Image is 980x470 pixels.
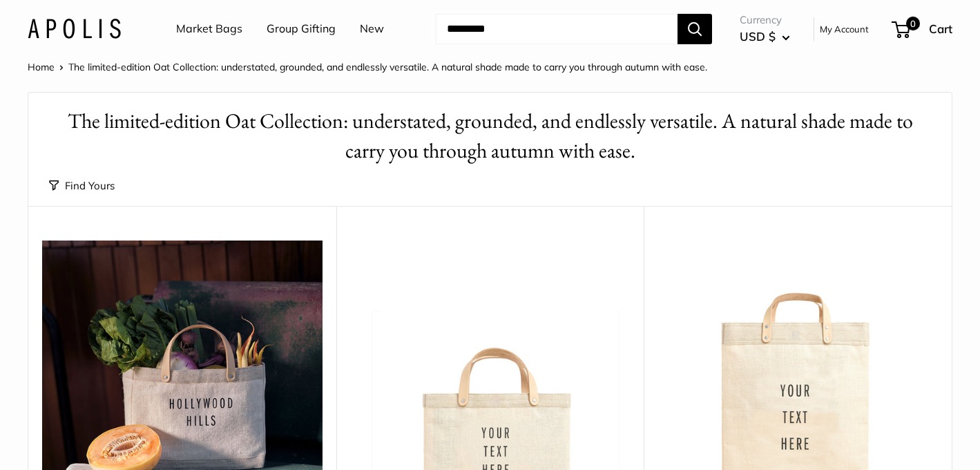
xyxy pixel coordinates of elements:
span: Currency [740,10,790,30]
span: Cart [929,21,952,36]
nav: Breadcrumb [28,58,707,76]
a: New [360,19,384,39]
span: The limited-edition Oat Collection: understated, grounded, and endlessly versatile. A natural sha... [68,61,707,73]
button: USD $ [740,26,790,48]
a: Group Gifting [267,19,336,39]
span: 0 [906,17,920,30]
button: Search [678,14,712,44]
span: USD $ [740,29,776,44]
a: My Account [820,21,869,37]
a: Home [28,61,55,73]
input: Search... [436,14,678,44]
h1: The limited-edition Oat Collection: understated, grounded, and endlessly versatile. A natural sha... [49,106,931,166]
a: Market Bags [176,19,242,39]
img: Apolis [28,19,121,39]
button: Find Yours [49,176,115,196]
a: 0 Cart [893,18,952,40]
